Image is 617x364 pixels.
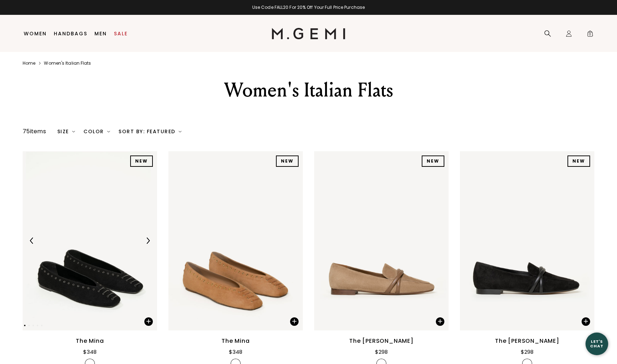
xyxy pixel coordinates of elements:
div: 75 items [23,127,46,136]
div: Sort By: Featured [119,129,181,134]
img: The Mina [23,151,157,330]
img: Previous Arrow [29,237,35,244]
div: $298 [521,348,534,356]
span: 0 [587,31,594,39]
div: NEW [130,155,153,167]
img: The Brenda [314,151,449,330]
img: chevron-down.svg [72,130,75,133]
img: chevron-down.svg [107,130,110,133]
div: The Mina [221,337,249,345]
div: Let's Chat [586,339,608,348]
a: Handbags [54,31,87,36]
div: Women's Italian Flats [186,77,431,103]
a: Men [94,31,107,36]
div: NEW [276,155,299,167]
div: $348 [83,348,97,356]
a: Women's italian flats [44,60,91,66]
a: Home [23,60,35,66]
div: $348 [229,348,242,356]
img: chevron-down.svg [179,130,181,133]
div: The [PERSON_NAME] [349,337,414,345]
div: NEW [422,155,444,167]
div: The Mina [76,337,104,345]
img: M.Gemi [272,28,346,39]
div: The [PERSON_NAME] [495,337,559,345]
div: $298 [375,348,388,356]
div: NEW [567,155,590,167]
a: Sale [114,31,128,36]
img: The Brenda [460,151,594,330]
a: Women [24,31,47,36]
img: Next Arrow [145,237,151,244]
div: Size [57,129,75,134]
div: Color [83,129,110,134]
img: The Mina [168,151,303,330]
